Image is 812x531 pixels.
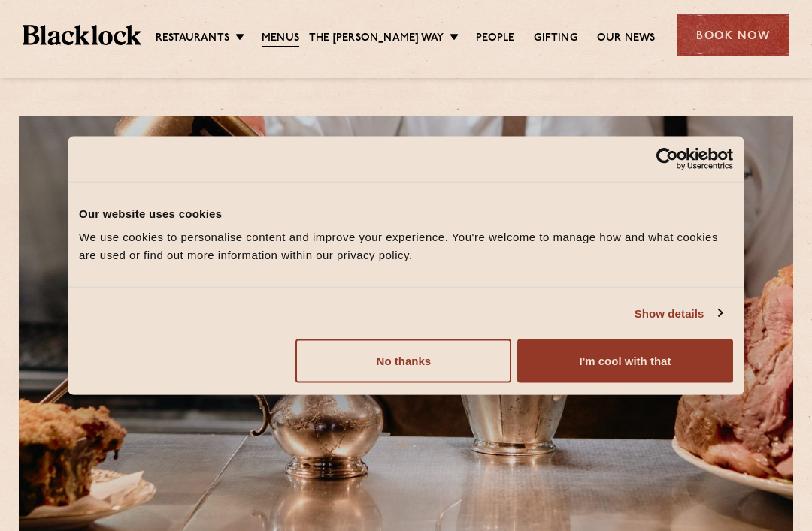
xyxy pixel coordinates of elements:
[517,339,733,383] button: I'm cool with that
[79,228,733,264] div: We use cookies to personalise content and improve your experience. You're welcome to manage how a...
[23,25,141,45] img: BL_Textured_Logo-footer-cropped.svg
[677,14,789,56] div: Book Now
[476,31,514,46] a: People
[295,339,511,383] button: No thanks
[635,304,722,322] a: Show details
[534,31,577,46] a: Gifting
[601,147,733,170] a: Usercentrics Cookiebot - opens in a new window
[597,31,656,46] a: Our News
[79,204,733,222] div: Our website uses cookies
[262,31,299,47] a: Menus
[309,31,444,46] a: The [PERSON_NAME] Way
[156,31,229,46] a: Restaurants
